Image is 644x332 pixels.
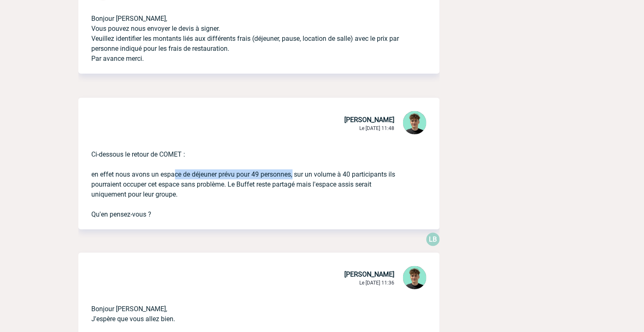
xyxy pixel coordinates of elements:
[345,271,395,279] span: [PERSON_NAME]
[426,233,440,246] div: Laurence BOUCHER 07 Octobre 2025 à 15:08
[92,0,403,64] p: Bonjour [PERSON_NAME], Vous pouvez nous envoyer le devis à signer. Veuillez identifier les montan...
[92,136,403,220] p: Ci-dessous le retour de COMET : en effet nous avons un espace de déjeuner prévu pour 49 personnes...
[403,266,426,290] img: 131612-0.png
[426,233,440,246] p: LB
[360,125,395,131] span: Le [DATE] 11:48
[345,116,395,124] span: [PERSON_NAME]
[403,111,426,135] img: 131612-0.png
[360,280,395,286] span: Le [DATE] 11:36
